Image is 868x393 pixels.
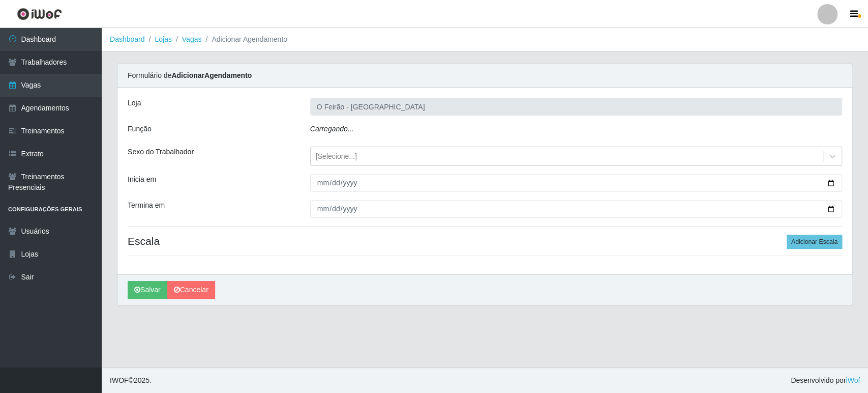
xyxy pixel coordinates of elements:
li: Adicionar Agendamento [201,34,287,45]
label: Sexo do Trabalhador [128,147,194,157]
div: Formulário de [117,64,852,88]
strong: Adicionar Agendamento [171,71,252,79]
nav: breadcrumb [102,28,868,51]
a: Lojas [155,35,171,43]
a: iWof [846,376,860,384]
button: Adicionar Escala [787,235,842,249]
h4: Escala [128,235,842,247]
i: Carregando... [310,125,354,133]
img: CoreUI Logo [17,8,62,20]
button: Salvar [128,281,167,299]
a: Cancelar [167,281,215,299]
label: Termina em [128,200,165,211]
span: © 2025 . [110,375,152,386]
input: 00/00/0000 [310,174,842,192]
div: [Selecione...] [316,151,357,162]
a: Vagas [182,35,202,43]
label: Loja [128,98,141,108]
label: Função [128,124,152,134]
span: IWOF [110,376,129,384]
a: Dashboard [110,35,145,43]
span: Desenvolvido por [791,375,860,386]
input: 00/00/0000 [310,200,842,218]
label: Inicia em [128,174,156,185]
